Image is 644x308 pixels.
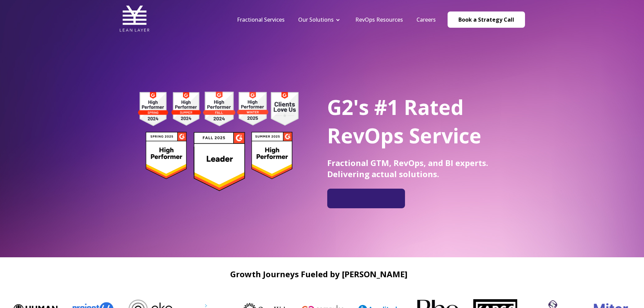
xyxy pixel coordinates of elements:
[126,90,310,193] img: g2 badges
[119,3,150,34] img: Lean Layer Logo
[448,11,525,28] a: Book a Strategy Call
[327,93,481,149] span: G2's #1 Rated RevOps Service
[416,16,436,23] a: Careers
[331,191,402,206] iframe: Embedded CTA
[230,16,443,23] div: Navigation Menu
[298,16,334,23] a: Our Solutions
[355,16,403,23] a: RevOps Resources
[327,157,488,180] span: Fractional GTM, RevOps, and BI experts. Delivering actual solutions.
[237,16,285,23] a: Fractional Services
[7,269,630,279] h2: Growth Journeys Fueled by [PERSON_NAME]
